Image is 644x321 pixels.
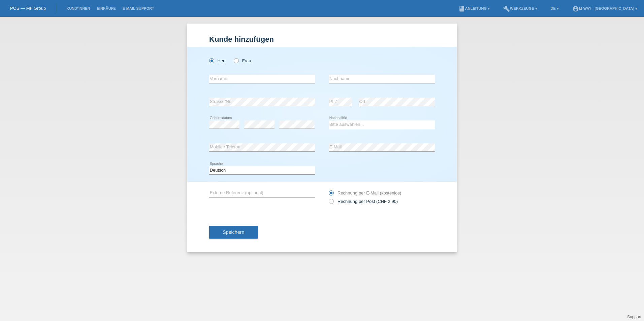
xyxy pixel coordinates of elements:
a: bookAnleitung ▾ [455,6,493,10]
span: Speichern [223,229,244,235]
input: Rechnung per E-Mail (kostenlos) [329,190,333,199]
button: Speichern [209,226,258,239]
i: build [503,5,510,12]
label: Frau [234,58,251,63]
a: Support [627,315,641,319]
i: book [458,5,465,12]
h1: Kunde hinzufügen [209,35,435,43]
a: buildWerkzeuge ▾ [500,6,541,10]
label: Herr [209,58,226,63]
label: Rechnung per Post (CHF 2.90) [329,199,398,204]
a: account_circlem-way - [GEOGRAPHIC_DATA] ▾ [569,6,641,10]
input: Herr [209,58,214,63]
a: DE ▾ [547,6,562,10]
a: E-Mail Support [119,6,158,10]
a: POS — MF Group [10,6,46,11]
a: Einkäufe [93,6,119,10]
i: account_circle [572,5,579,12]
a: Kund*innen [63,6,93,10]
input: Frau [234,58,238,63]
label: Rechnung per E-Mail (kostenlos) [329,190,401,195]
input: Rechnung per Post (CHF 2.90) [329,199,333,207]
